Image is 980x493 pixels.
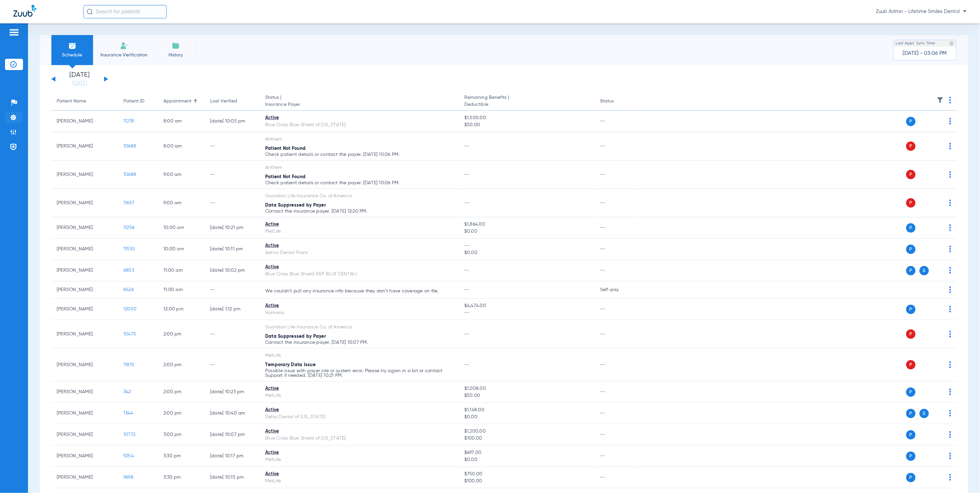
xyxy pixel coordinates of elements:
span: -- [464,242,589,249]
td: -- [595,161,640,189]
span: 10688 [123,172,136,177]
div: Blue Cross Blue Shield (FEP BLUE DENTAL) [265,271,454,278]
div: Active [265,264,454,271]
td: -- [595,467,640,488]
td: 3:30 PM [158,446,205,467]
div: Active [265,221,454,228]
span: -- [464,362,469,367]
td: [DATE] 10:17 PM [205,446,260,467]
div: Active [265,385,454,392]
img: group-dot-blue.svg [949,267,951,274]
td: 2:00 PM [158,382,205,403]
td: 10:00 AM [158,217,205,239]
td: [DATE] 10:15 PM [205,467,260,488]
td: [PERSON_NAME] [51,467,118,488]
td: -- [595,382,640,403]
span: P [906,170,916,179]
td: [PERSON_NAME] [51,299,118,320]
td: 9:00 AM [158,189,205,217]
div: Patient ID [123,98,153,105]
td: [PERSON_NAME] [51,348,118,382]
img: group-dot-blue.svg [949,246,951,252]
td: -- [595,217,640,239]
td: -- [205,189,260,217]
span: Insurance Verification [98,52,150,58]
div: Delta Dental of [US_STATE] [265,414,454,421]
span: Last Appt. Sync Time: [896,40,936,47]
td: -- [595,239,640,260]
img: group-dot-blue.svg [949,224,951,231]
th: Status [595,92,640,111]
span: $50.00 [464,121,589,129]
img: group-dot-blue.svg [949,143,951,150]
td: -- [595,299,640,320]
th: Remaining Benefits | [459,92,595,111]
p: Contact the insurance payer. [DATE] 12:20 PM. [265,209,454,214]
td: 11:00 AM [158,281,205,299]
img: group-dot-blue.svg [949,97,951,103]
img: group-dot-blue.svg [949,331,951,337]
span: -- [464,332,469,336]
span: $750.00 [464,471,589,478]
span: 8426 [123,287,134,292]
span: Zuub Admin - Lifetime Smiles Dental [876,8,967,15]
td: 8:00 AM [158,132,205,161]
span: $1,500.00 [464,114,589,121]
img: group-dot-blue.svg [949,474,951,481]
img: group-dot-blue.svg [949,410,951,417]
td: [PERSON_NAME] [51,239,118,260]
span: 10772 [123,432,135,437]
td: 3:30 PM [158,467,205,488]
span: Data Suppressed by Payer [265,203,326,208]
div: Appointment [163,98,191,105]
p: Contact the insurance payer. [DATE] 10:07 PM. [265,340,454,345]
td: [PERSON_NAME] [51,382,118,403]
span: $1,148.00 [464,407,589,414]
p: Check patient details or contact the payer. [DATE] 10:06 PM. [265,152,454,157]
span: $697.00 [464,449,589,456]
td: -- [205,348,260,382]
td: -- [205,320,260,348]
td: 9:00 AM [158,161,205,189]
td: [PERSON_NAME] [51,424,118,446]
span: $100.00 [464,478,589,485]
div: Blue Cross Blue Shield of [US_STATE] [265,435,454,442]
span: Temporary Data Issue [265,362,316,367]
img: Search Icon [87,9,93,15]
span: P [906,409,916,418]
img: group-dot-blue.svg [949,431,951,438]
span: P [906,360,916,369]
td: [PERSON_NAME] [51,161,118,189]
td: -- [205,132,260,161]
span: $50.00 [464,392,589,399]
span: P [906,117,916,126]
div: Blue Cross Blue Shield of [US_STATE] [265,121,454,129]
td: 3:00 PM [158,424,205,446]
img: group-dot-blue.svg [949,306,951,312]
td: [PERSON_NAME] [51,446,118,467]
div: Anthem [265,136,454,143]
div: MetLife [265,228,454,235]
span: P [906,245,916,254]
td: -- [595,446,640,467]
img: Zuub Logo [13,5,36,17]
span: P [906,452,916,461]
div: Active [265,449,454,456]
td: -- [595,348,640,382]
img: History [172,42,180,50]
img: group-dot-blue.svg [949,200,951,206]
img: group-dot-blue.svg [949,118,951,125]
span: Patient Not Found [265,175,306,179]
div: Active [265,114,454,121]
div: Last Verified [210,98,255,105]
span: 10688 [123,144,136,149]
span: 11239 [123,119,134,124]
span: S [920,266,929,275]
img: Schedule [68,42,76,50]
div: MetLife [265,478,454,485]
th: Status | [260,92,459,111]
span: [DATE] - 03:06 PM [903,50,947,57]
span: $0.00 [464,414,589,421]
span: 11815 [123,362,134,367]
td: -- [595,320,640,348]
